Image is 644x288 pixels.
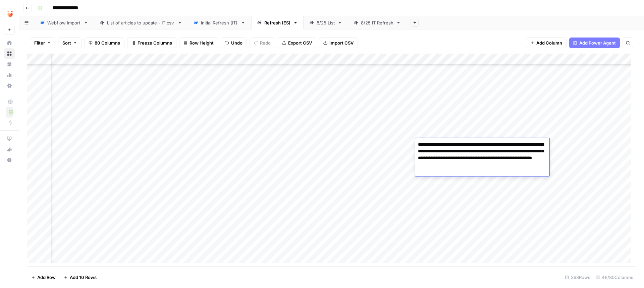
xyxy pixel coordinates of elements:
[579,40,616,46] span: Add Power Agent
[231,40,243,46] span: Undo
[264,19,290,26] div: Refresh (ES)
[4,70,15,80] a: Usage
[60,272,101,283] button: Add 10 Rows
[329,40,354,46] span: Import CSV
[70,274,97,281] span: Add 10 Rows
[250,38,275,48] button: Redo
[4,80,15,91] a: Settings
[317,19,335,26] div: 8/25 List
[304,16,348,29] a: 8/25 List
[58,38,82,48] button: Sort
[278,38,316,48] button: Export CSV
[138,40,172,46] span: Freeze Columns
[4,133,15,144] a: AirOps Academy
[348,16,407,29] a: 8/25 IT Refresh
[201,19,238,26] div: Initial Refresh (IT)
[4,38,15,48] a: Home
[221,38,247,48] button: Undo
[4,8,16,20] img: Unobravo Logo
[34,40,45,46] span: Filter
[95,40,120,46] span: 80 Columns
[251,16,304,29] a: Refresh (ES)
[34,16,94,29] a: Webflow Import
[536,40,562,46] span: Add Column
[62,40,71,46] span: Sort
[319,38,358,48] button: Import CSV
[107,19,175,26] div: List of articles to update - IT.csv
[190,40,214,46] span: Row Height
[84,38,124,48] button: 80 Columns
[47,19,81,26] div: Webflow Import
[4,144,14,154] div: What's new?
[4,5,15,22] button: Workspace: Unobravo
[260,40,271,46] span: Redo
[4,155,15,165] button: Help + Support
[4,59,15,70] a: Your Data
[288,40,312,46] span: Export CSV
[27,272,60,283] button: Add Row
[593,272,636,283] div: 46/80 Columns
[37,274,56,281] span: Add Row
[188,16,251,29] a: Initial Refresh (IT)
[569,38,620,48] button: Add Power Agent
[30,38,55,48] button: Filter
[4,144,15,155] button: What's new?
[127,38,176,48] button: Freeze Columns
[361,19,393,26] div: 8/25 IT Refresh
[4,48,15,59] a: Browse
[526,38,567,48] button: Add Column
[94,16,188,29] a: List of articles to update - IT.csv
[562,272,593,283] div: 363 Rows
[179,38,218,48] button: Row Height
